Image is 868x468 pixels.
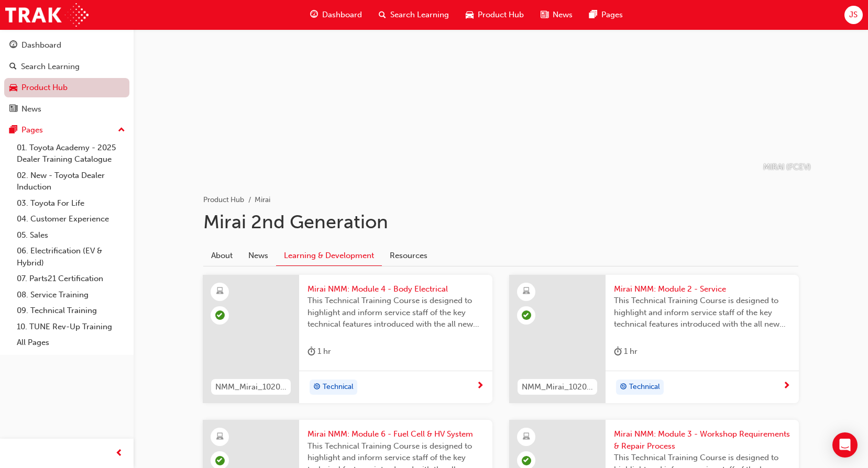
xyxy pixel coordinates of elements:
span: search-icon [9,62,17,72]
li: Mirai [255,194,270,206]
a: guage-iconDashboard [302,4,370,26]
div: News [21,103,41,115]
span: target-icon [620,381,627,394]
span: guage-icon [9,41,17,50]
span: news-icon [541,8,548,21]
span: car-icon [9,83,17,93]
div: Open Intercom Messenger [832,432,858,458]
a: 03. Toyota For Life [13,195,129,211]
div: 1 hr [307,345,331,358]
a: car-iconProduct Hub [457,4,532,26]
span: car-icon [466,8,474,21]
a: 06. Electrification (EV & Hybrid) [13,243,129,271]
span: News [553,9,573,21]
a: Product Hub [203,195,244,204]
span: NMM_Mirai_102021_Module_4 [215,381,287,393]
a: NMM_Mirai_102021_Module_2Mirai NMM: Module 2 - ServiceThis Technical Training Course is designed ... [509,275,799,404]
p: MIRAI (FCEV) [763,161,811,173]
span: NMM_Mirai_102021_Module_2 [522,381,593,393]
span: learningResourceType_ELEARNING-icon [523,285,530,298]
a: About [203,246,240,265]
button: Pages [4,120,129,140]
a: 09. Technical Training [13,303,129,319]
a: Product Hub [4,78,129,97]
span: learningRecordVerb_COMPLETE-icon [522,310,531,320]
span: prev-icon [115,447,123,460]
span: learningRecordVerb_PASS-icon [215,310,225,320]
span: target-icon [313,381,321,394]
span: duration-icon [614,345,622,358]
span: next-icon [476,382,484,391]
a: pages-iconPages [581,4,631,26]
div: 1 hr [614,345,638,358]
button: DashboardSearch LearningProduct HubNews [4,34,129,120]
a: 02. New - Toyota Dealer Induction [13,168,129,195]
span: This Technical Training Course is designed to highlight and inform service staff of the key techn... [614,295,790,330]
a: Learning & Development [276,246,382,266]
a: Resources [382,246,435,265]
span: learningRecordVerb_COMPLETE-icon [522,456,531,465]
span: Product Hub [478,9,524,21]
a: 04. Customer Experience [13,211,129,227]
span: learningResourceType_ELEARNING-icon [216,430,224,444]
a: 10. TUNE Rev-Up Training [13,319,129,335]
a: NMM_Mirai_102021_Module_4Mirai NMM: Module 4 - Body ElectricalThis Technical Training Course is d... [203,275,492,404]
a: 01. Toyota Academy - 2025 Dealer Training Catalogue [13,140,129,168]
a: news-iconNews [532,4,581,26]
a: Search Learning [4,57,129,76]
div: Pages [21,124,43,136]
span: Mirai NMM: Module 6 - Fuel Cell & HV System [307,428,484,440]
span: guage-icon [310,8,318,21]
span: JS [849,9,858,21]
span: Technical [629,381,660,393]
a: All Pages [13,335,129,351]
span: Mirai NMM: Module 4 - Body Electrical [307,283,484,295]
span: Mirai NMM: Module 3 - Workshop Requirements & Repair Process [614,428,790,452]
span: This Technical Training Course is designed to highlight and inform service staff of the key techn... [307,295,484,330]
a: News [4,99,129,119]
div: Dashboard [21,39,61,51]
span: Technical [323,381,354,393]
span: news-icon [9,105,17,114]
a: 05. Sales [13,227,129,243]
span: duration-icon [307,345,315,358]
button: JS [844,6,863,24]
span: pages-icon [9,126,17,135]
h1: Mirai 2nd Generation [203,210,798,233]
span: learningResourceType_ELEARNING-icon [216,285,224,298]
span: Search Learning [390,9,449,21]
a: 08. Service Training [13,287,129,303]
div: Search Learning [21,61,80,73]
span: search-icon [379,8,386,21]
a: search-iconSearch Learning [370,4,457,26]
a: Dashboard [4,36,129,55]
span: learningRecordVerb_COMPLETE-icon [215,456,225,465]
span: up-icon [118,124,125,137]
span: pages-icon [589,8,597,21]
span: learningResourceType_ELEARNING-icon [523,430,530,444]
span: next-icon [783,382,790,391]
span: Dashboard [322,9,362,21]
a: 07. Parts21 Certification [13,271,129,287]
span: Pages [601,9,623,21]
span: Mirai NMM: Module 2 - Service [614,283,790,295]
img: Trak [5,3,89,27]
a: News [240,246,276,265]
